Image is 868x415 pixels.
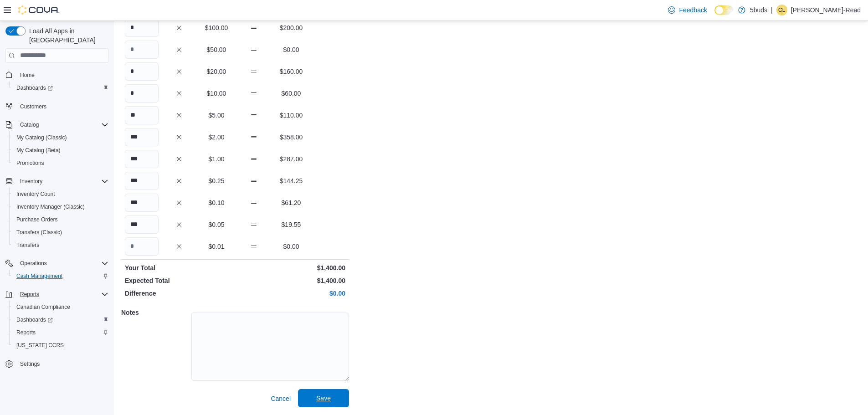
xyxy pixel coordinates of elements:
[125,106,159,124] input: Quantity
[274,242,308,251] p: $0.00
[13,327,39,338] a: Reports
[13,302,74,313] a: Canadian Compliance
[125,263,233,272] p: Your Total
[274,89,308,98] p: $60.00
[125,276,233,285] p: Expected Total
[20,103,46,110] span: Customers
[200,67,233,76] p: $20.00
[16,134,67,141] span: My Catalog (Classic)
[200,133,233,142] p: $2.00
[121,303,190,322] h5: Notes
[16,329,36,336] span: Reports
[200,89,233,98] p: $10.00
[16,258,108,269] span: Operations
[13,340,67,351] a: [US_STATE] CCRS
[20,72,35,79] span: Home
[13,327,108,338] span: Reports
[5,65,108,395] nav: Complex example
[13,271,66,282] a: Cash Management
[13,240,108,251] span: Transfers
[237,276,345,285] p: $1,400.00
[13,214,108,225] span: Purchase Orders
[9,239,112,251] button: Transfers
[9,157,112,169] button: Promotions
[274,45,308,54] p: $0.00
[274,23,308,32] p: $200.00
[13,201,108,212] span: Inventory Manager (Classic)
[16,272,62,280] span: Cash Management
[13,132,71,143] a: My Catalog (Classic)
[237,263,345,272] p: $1,400.00
[2,288,112,301] button: Reports
[16,84,53,92] span: Dashboards
[2,357,112,370] button: Settings
[13,145,108,156] span: My Catalog (Beta)
[16,119,108,130] span: Catalog
[664,1,710,19] a: Feedback
[271,394,291,403] span: Cancel
[750,5,767,15] p: 5buds
[125,19,159,37] input: Quantity
[791,5,861,15] p: [PERSON_NAME]-Read
[13,82,108,93] span: Dashboards
[274,133,308,142] p: $358.00
[16,289,108,300] span: Reports
[20,360,40,368] span: Settings
[13,158,48,169] a: Promotions
[9,339,112,352] button: [US_STATE] CCRS
[20,178,42,185] span: Inventory
[16,176,46,187] button: Inventory
[13,158,108,169] span: Promotions
[13,82,56,93] a: Dashboards
[9,301,112,313] button: Canadian Compliance
[9,213,112,226] button: Purchase Orders
[16,359,43,369] a: Settings
[125,128,159,146] input: Quantity
[679,5,707,15] span: Feedback
[16,289,43,300] button: Reports
[200,45,233,54] p: $50.00
[20,121,39,128] span: Catalog
[9,131,112,144] button: My Catalog (Classic)
[274,176,308,185] p: $144.25
[200,176,233,185] p: $0.25
[13,227,66,238] a: Transfers (Classic)
[316,394,331,403] span: Save
[13,132,108,143] span: My Catalog (Classic)
[125,215,159,234] input: Quantity
[16,159,44,167] span: Promotions
[16,147,61,154] span: My Catalog (Beta)
[125,62,159,81] input: Quantity
[200,220,233,229] p: $0.05
[298,389,349,407] button: Save
[2,68,112,82] button: Home
[274,220,308,229] p: $19.55
[200,23,233,32] p: $100.00
[16,241,39,249] span: Transfers
[125,194,159,212] input: Quantity
[20,260,47,267] span: Operations
[13,189,59,200] a: Inventory Count
[13,314,56,325] a: Dashboards
[16,119,42,130] button: Catalog
[274,198,308,207] p: $61.20
[16,258,51,269] button: Operations
[26,26,108,45] span: Load All Apps in [GEOGRAPHIC_DATA]
[13,240,43,251] a: Transfers
[13,227,108,238] span: Transfers (Classic)
[776,5,787,15] div: Casey Long-Read
[16,101,50,112] a: Customers
[13,201,88,212] a: Inventory Manager (Classic)
[274,67,308,76] p: $160.00
[9,144,112,157] button: My Catalog (Beta)
[125,150,159,168] input: Quantity
[267,389,294,408] button: Cancel
[16,70,38,81] a: Home
[16,203,85,210] span: Inventory Manager (Classic)
[2,175,112,188] button: Inventory
[200,154,233,164] p: $1.00
[125,289,233,298] p: Difference
[16,69,108,81] span: Home
[16,101,108,112] span: Customers
[9,200,112,213] button: Inventory Manager (Classic)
